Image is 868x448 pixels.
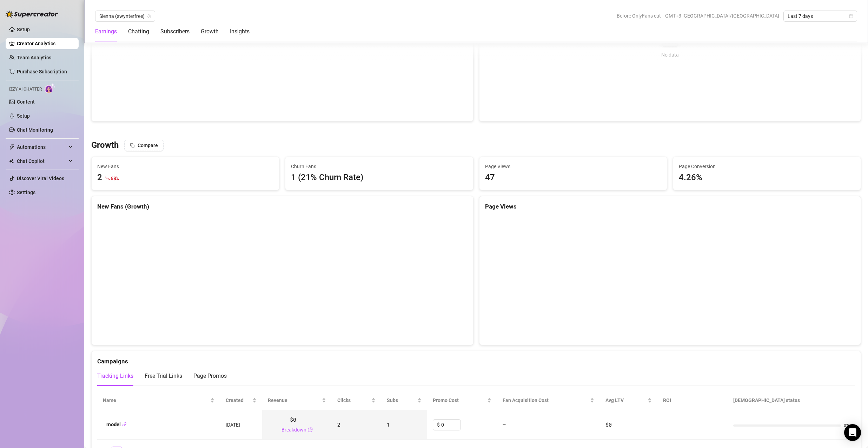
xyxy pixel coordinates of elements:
span: Subs [387,396,416,404]
div: 2 [97,171,102,184]
div: Open Intercom Messenger [844,424,861,441]
span: Clicks [337,396,370,404]
span: 0% [844,423,849,428]
img: Chat Copilot [9,159,14,164]
span: [DATE] [226,422,240,428]
a: Setup [17,113,30,119]
span: GMT+3 [GEOGRAPHIC_DATA]/[GEOGRAPHIC_DATA] [665,11,779,21]
span: Churn Fans [291,163,467,170]
span: Compare [138,143,158,148]
span: Page Views [485,163,661,170]
div: Page Promos [193,372,227,380]
a: Creator Analytics [17,38,73,49]
span: calendar [849,14,853,18]
span: New Fans [97,163,273,170]
a: Settings [17,190,35,195]
div: Tracking Links [97,372,133,380]
span: Fan Acquisition Cost [503,397,549,403]
input: Enter cost [441,420,460,430]
img: AI Chatter [45,83,55,93]
th: [DEMOGRAPHIC_DATA] status [728,391,855,410]
div: No data [488,51,853,59]
span: Automations [17,141,67,153]
span: 60 % [111,175,119,182]
div: Subscribers [160,27,190,36]
span: Avg LTV [605,397,624,403]
span: 1 [387,421,390,428]
span: $0 [290,416,296,424]
span: link [122,422,127,427]
a: Team Analytics [17,55,51,60]
div: Page Views [485,202,855,211]
span: Name [103,396,209,404]
span: team [147,14,151,18]
span: pie-chart [308,426,313,434]
span: block [130,143,135,148]
div: Campaigns [97,351,855,366]
div: Insights [230,27,250,36]
a: Setup [17,27,30,32]
span: Izzy AI Chatter [9,86,42,93]
a: Purchase Subscription [17,69,67,74]
button: Compare [124,140,164,151]
span: Sienna (swynterfree) [99,11,151,21]
a: Breakdown [281,426,306,434]
div: Free Trial Links [145,372,182,380]
div: 4.26% [679,171,702,184]
div: 1 (21% Churn Rate) [291,171,467,184]
span: Last 7 days [788,11,853,21]
span: fall [105,176,110,181]
span: ROI [663,397,671,403]
span: 2 [337,421,340,428]
span: Before OnlyFans cut [617,11,661,21]
img: logo-BBDzfeDw.svg [6,11,58,18]
div: Growth [201,27,219,36]
span: — [503,421,506,428]
span: Revenue [268,396,320,404]
span: $0 [605,421,611,428]
div: - [663,422,695,428]
strong: model [106,421,127,428]
span: Page Conversion [679,163,855,170]
a: Discover Viral Videos [17,176,64,181]
div: New Fans (Growth) [97,202,468,211]
a: Chat Monitoring [17,127,53,133]
a: Content [17,99,35,105]
span: thunderbolt [9,144,15,150]
div: 47 [485,171,495,184]
span: Promo Cost [433,396,486,404]
div: Earnings [95,27,117,36]
button: Copy Link [122,422,127,427]
span: Created [226,396,251,404]
div: Chatting [128,27,149,36]
h3: Growth [91,140,119,151]
span: Chat Copilot [17,156,67,167]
